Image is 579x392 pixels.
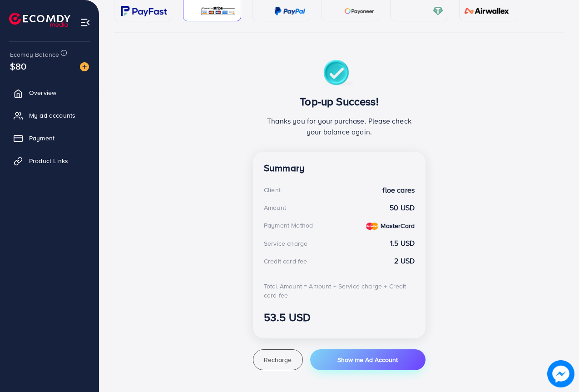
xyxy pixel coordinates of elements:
[344,6,374,16] img: card
[29,88,56,97] span: Overview
[200,6,236,16] img: card
[547,360,574,387] img: image
[264,115,415,137] p: Thanks you for your purchase. Please check your balance again.
[9,13,70,27] img: logo
[264,163,415,174] h4: Summary
[264,257,307,266] div: Credit card fee
[264,282,415,300] div: Total Amount = Amount + Service charge + Credit card fee
[264,239,307,248] div: Service charge
[264,355,292,364] span: Recharge
[80,62,89,71] img: image
[337,355,398,364] span: Show me Ad Account
[433,6,443,16] img: card
[394,256,415,266] strong: 2 USD
[310,349,426,370] button: Show me Ad Account
[29,134,54,143] span: Payment
[7,84,92,102] a: Overview
[7,152,92,170] a: Product Links
[264,95,415,108] h3: Top-up Success!
[382,185,415,195] strong: floe cares
[7,129,92,147] a: Payment
[264,221,313,230] div: Payment Method
[8,56,29,77] span: $80
[7,106,92,124] a: My ad accounts
[461,6,512,16] img: card
[323,60,356,88] img: success
[381,221,415,230] strong: MasterCard
[121,6,167,16] img: card
[29,156,68,165] span: Product Links
[10,50,59,59] span: Ecomdy Balance
[80,17,90,28] img: menu
[264,185,281,194] div: Client
[29,111,75,120] span: My ad accounts
[264,311,415,324] h3: 53.5 USD
[264,203,286,212] div: Amount
[390,238,415,248] strong: 1.5 USD
[366,223,378,230] img: credit
[390,203,415,213] strong: 50 USD
[253,349,303,370] button: Recharge
[274,6,305,16] img: card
